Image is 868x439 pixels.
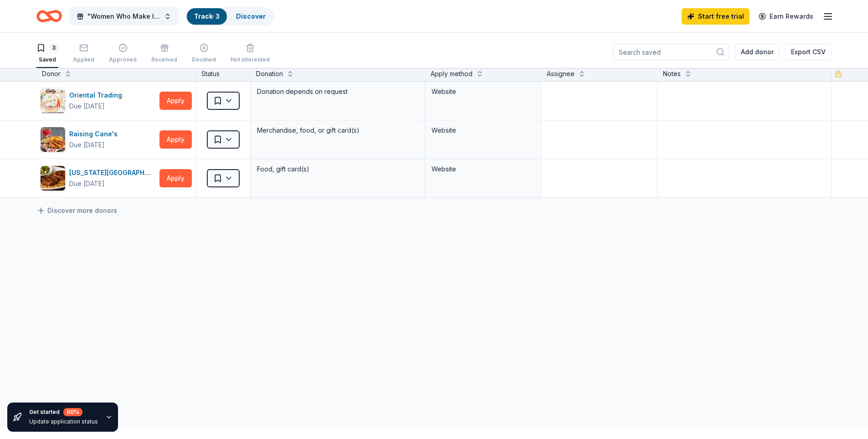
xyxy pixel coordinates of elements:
[36,40,58,68] button: 3Saved
[613,44,729,60] input: Search saved
[256,68,283,79] div: Donation
[194,12,220,20] a: Track· 3
[431,86,534,97] div: Website
[49,43,58,52] div: 3
[41,166,65,191] img: Image for Texas Roadhouse
[231,40,270,68] button: Not interested
[73,56,94,63] div: Applied
[159,92,192,110] button: Apply
[753,8,819,25] a: Earn Rewards
[63,408,82,416] div: 80 %
[36,56,58,63] div: Saved
[40,88,156,114] button: Image for Oriental TradingOriental TradingDue [DATE]
[29,418,98,425] div: Update application status
[41,88,65,113] img: Image for Oriental Trading
[87,11,160,22] span: "Women Who Make It Happen" Scholarship Fundraiser
[431,125,534,136] div: Website
[186,7,274,26] button: Track· 3Discover
[231,56,270,63] div: Not interested
[73,40,94,68] button: Applied
[256,163,419,176] div: Food, gift card(s)
[431,164,534,175] div: Website
[69,167,156,178] div: [US_STATE][GEOGRAPHIC_DATA]
[29,408,98,416] div: Get started
[41,127,65,152] img: Image for Raising Cane's
[151,40,177,68] button: Received
[109,56,137,63] div: Approved
[663,68,681,79] div: Notes
[36,5,62,27] a: Home
[42,68,61,79] div: Donor
[256,124,419,137] div: Merchandise, food, or gift card(s)
[256,85,419,98] div: Donation depends on request
[40,127,156,152] button: Image for Raising Cane's Raising Cane'sDue [DATE]
[159,169,192,187] button: Apply
[682,8,750,25] a: Start free trial
[159,130,192,149] button: Apply
[192,56,216,63] div: Declined
[785,44,832,60] button: Export CSV
[109,40,137,68] button: Approved
[236,12,266,20] a: Discover
[735,44,780,60] button: Add donor
[431,68,473,79] div: Apply method
[69,178,105,189] div: Due [DATE]
[196,65,251,81] div: Status
[69,7,179,26] button: "Women Who Make It Happen" Scholarship Fundraiser
[69,90,126,101] div: Oriental Trading
[36,205,117,216] a: Discover more donors
[69,129,121,139] div: Raising Cane's
[192,40,216,68] button: Declined
[547,68,575,79] div: Assignee
[69,101,105,112] div: Due [DATE]
[40,165,156,191] button: Image for Texas Roadhouse[US_STATE][GEOGRAPHIC_DATA]Due [DATE]
[151,56,177,63] div: Received
[69,139,105,150] div: Due [DATE]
